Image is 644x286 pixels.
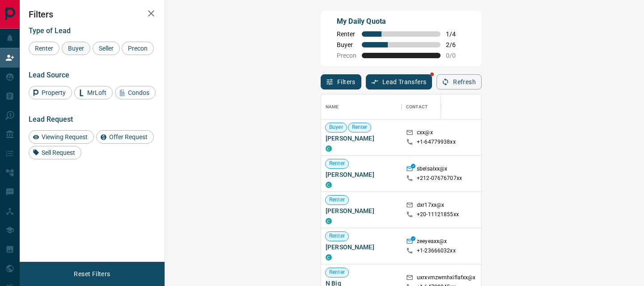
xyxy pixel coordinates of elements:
[326,206,397,215] span: [PERSON_NAME]
[326,134,397,143] span: [PERSON_NAME]
[29,9,156,20] h2: Filters
[337,30,356,38] span: Renter
[326,243,397,252] span: [PERSON_NAME]
[417,247,456,255] p: +1- 23666032xx
[29,130,94,144] div: Viewing Request
[326,269,348,276] span: Renter
[68,266,116,282] button: Reset Filters
[348,124,371,131] span: Renter
[321,74,361,90] button: Filters
[326,145,332,152] div: condos.ca
[125,45,151,52] span: Precon
[402,94,473,120] div: Contact
[106,133,151,141] span: Offer Request
[417,201,444,211] p: dxr17xx@x
[417,138,456,146] p: +1- 64779938xx
[29,86,72,99] div: Property
[446,30,466,38] span: 1 / 4
[417,211,459,218] p: +20- 11121855xx
[326,94,339,120] div: Name
[29,115,73,124] span: Lead Request
[366,74,432,90] button: Lead Transfers
[446,41,466,48] span: 2 / 6
[84,89,110,96] span: MrLoft
[321,94,402,120] div: Name
[446,52,466,59] span: 0 / 0
[29,42,59,55] div: Renter
[337,16,466,27] p: My Daily Quota
[96,130,154,144] div: Offer Request
[326,160,348,167] span: Renter
[417,129,433,138] p: cxx@x
[122,42,154,55] div: Precon
[326,232,348,240] span: Renter
[29,26,71,35] span: Type of Lead
[417,175,462,182] p: +212- 07676707xx
[96,45,117,52] span: Seller
[326,182,332,188] div: condos.ca
[65,45,87,52] span: Buyer
[326,170,397,179] span: [PERSON_NAME]
[115,86,156,99] div: Condos
[337,41,356,48] span: Buyer
[406,94,428,120] div: Contact
[326,254,332,260] div: condos.ca
[38,149,78,156] span: Sell Request
[417,274,476,283] p: uxrxvmzwmhxiflafxx@x
[417,238,447,247] p: zeeyeaxx@x
[74,86,113,99] div: MrLoft
[32,45,56,52] span: Renter
[62,42,90,55] div: Buyer
[417,165,447,175] p: sbelsalxx@x
[326,124,347,131] span: Buyer
[326,196,348,204] span: Renter
[93,42,120,55] div: Seller
[436,74,482,90] button: Refresh
[38,133,91,141] span: Viewing Request
[29,71,69,79] span: Lead Source
[337,52,356,59] span: Precon
[38,89,69,96] span: Property
[125,89,153,96] span: Condos
[326,218,332,224] div: condos.ca
[29,146,81,159] div: Sell Request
